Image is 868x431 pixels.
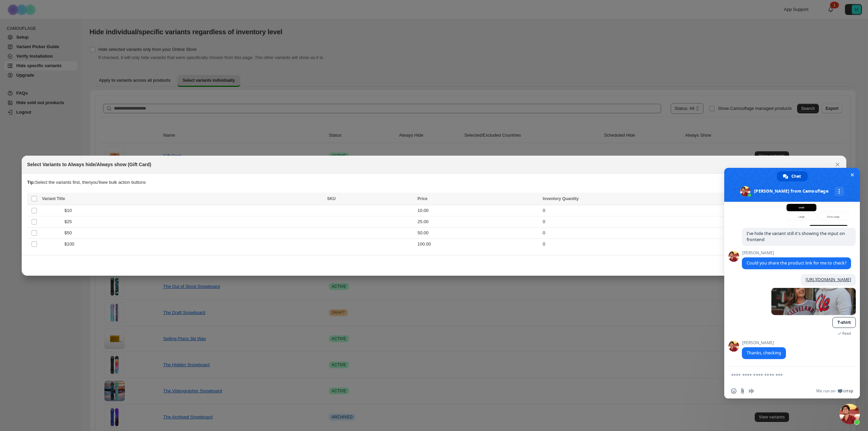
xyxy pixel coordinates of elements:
[747,260,846,266] span: Could you share the product link for me to check?
[64,218,76,225] span: $25
[64,207,76,214] span: $10
[816,388,835,394] span: We run on
[832,317,856,328] a: T-shirt
[840,404,860,424] a: Close chat
[843,388,853,394] span: Crisp
[415,227,541,238] td: 50.00
[541,216,841,227] td: 0
[42,196,65,201] span: Variant Title
[27,161,151,168] h2: Select Variants to Always hide/Always show (Gift Card)
[543,196,579,201] span: Inventory Quantity
[833,160,842,169] button: Close
[740,388,745,394] span: Send a file
[327,196,336,201] span: SKU
[747,231,845,242] span: I've hide the variant still it's showing the input on frontend
[541,205,841,216] td: 0
[791,171,801,181] span: Chat
[415,205,541,216] td: 10.00
[417,196,427,201] span: Price
[415,238,541,250] td: 100.00
[731,388,736,394] span: Insert an emoji
[749,388,754,394] span: Audio message
[27,180,35,185] strong: Tip:
[849,171,856,178] span: Close chat
[806,277,851,282] a: [URL][DOMAIN_NAME]
[842,331,851,336] span: Read
[27,179,841,186] p: Select the variants first, then you'll see bulk action buttons
[64,230,76,236] span: $50
[742,251,851,255] span: [PERSON_NAME]
[415,216,541,227] td: 25.00
[64,241,78,248] span: $100
[731,367,840,384] textarea: Compose your message...
[541,227,841,238] td: 0
[742,340,786,345] span: [PERSON_NAME]
[816,388,853,394] a: We run onCrisp
[777,171,808,181] a: Chat
[747,350,781,356] span: Thanks, checking
[541,238,841,250] td: 0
